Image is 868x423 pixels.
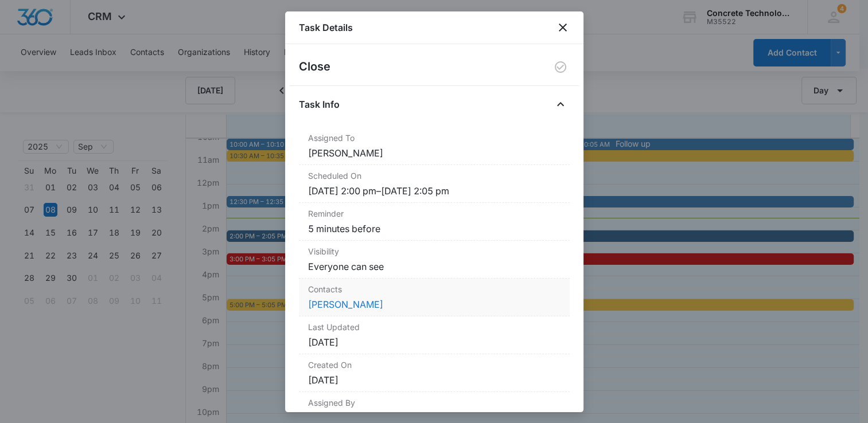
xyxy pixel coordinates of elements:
dd: 5 minutes before [308,222,560,236]
dt: Visibility [308,245,560,257]
div: Contacts[PERSON_NAME] [299,279,570,316]
h1: Task Details [299,21,353,34]
dt: Assigned To [308,132,560,144]
h2: Close [299,58,330,76]
dd: Everyone can see [308,260,560,273]
a: [PERSON_NAME] [308,299,383,310]
div: Assigned To[PERSON_NAME] [299,127,570,165]
div: Last Updated[DATE] [299,316,570,354]
div: Scheduled On[DATE] 2:00 pm–[DATE] 2:05 pm [299,165,570,203]
dd: [DATE] [308,373,560,387]
dt: Scheduled On [308,170,560,182]
button: Close [551,95,570,113]
div: Created On[DATE] [299,354,570,392]
div: VisibilityEveryone can see [299,241,570,279]
dt: Assigned By [308,397,560,409]
dd: [DATE] 2:00 pm – [DATE] 2:05 pm [308,184,560,198]
div: Reminder5 minutes before [299,203,570,241]
dt: Contacts [308,283,560,295]
h4: Task Info [299,97,340,111]
dt: Reminder [308,207,560,220]
dd: [PERSON_NAME] [308,146,560,160]
dt: Created On [308,359,560,371]
dd: [DATE] [308,335,560,349]
dt: Last Updated [308,321,560,333]
button: close [556,21,570,34]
